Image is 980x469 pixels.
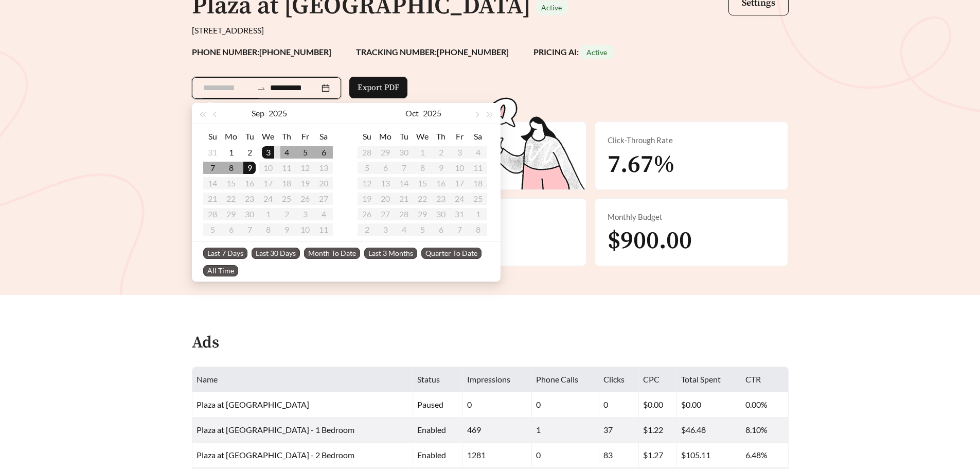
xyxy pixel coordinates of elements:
td: 2025-09-08 [222,160,240,176]
th: Su [358,128,376,145]
span: All Time [203,265,238,276]
td: $1.27 [639,443,677,468]
th: Th [277,128,296,145]
span: paused [417,399,443,409]
span: Active [586,48,607,57]
th: Mo [222,128,240,145]
td: 6.48% [741,443,789,468]
td: 1281 [463,443,532,468]
td: 8.10% [741,418,789,443]
th: Tu [240,128,259,145]
span: enabled [417,425,446,435]
th: Fr [296,128,314,145]
button: Sep [252,103,264,124]
div: 31 [206,146,219,159]
span: Active [541,3,562,12]
td: $46.48 [677,418,741,443]
td: 1 [532,418,599,443]
span: CPC [643,374,660,384]
th: Status [413,367,463,392]
td: 2025-09-01 [222,145,240,160]
th: Th [432,128,450,145]
td: 0 [599,392,639,418]
td: 2025-08-31 [203,145,222,160]
div: 3 [262,146,274,159]
div: 7 [206,162,219,174]
div: 6 [317,146,330,159]
span: CTR [745,374,761,384]
th: Sa [314,128,333,145]
td: 0 [532,443,599,468]
th: Tu [395,128,413,145]
span: 7.67% [608,149,675,180]
td: 2025-09-05 [296,145,314,160]
div: 9 [243,162,256,174]
span: Last 7 Days [203,248,247,259]
button: 2025 [423,103,441,124]
button: Export PDF [349,77,407,98]
th: Fr [450,128,469,145]
span: Export PDF [358,81,399,94]
td: 2025-09-04 [277,145,296,160]
div: 5 [299,146,311,159]
span: Last 3 Months [364,248,417,259]
td: 2025-09-09 [240,160,259,176]
td: 37 [599,418,639,443]
td: $0.00 [639,392,677,418]
span: Quarter To Date [421,248,482,259]
span: Plaza at [GEOGRAPHIC_DATA] [197,399,309,409]
th: Phone Calls [532,367,599,392]
span: Last 30 Days [252,248,300,259]
td: 2025-09-07 [203,160,222,176]
h4: Ads [192,334,219,352]
span: to [257,83,266,93]
td: $0.00 [677,392,741,418]
th: Impressions [463,367,532,392]
th: Su [203,128,222,145]
td: 83 [599,443,639,468]
td: $1.22 [639,418,677,443]
td: 0 [463,392,532,418]
span: Month To Date [304,248,360,259]
button: 2025 [269,103,287,124]
th: We [259,128,277,145]
th: Total Spent [677,367,741,392]
th: We [413,128,432,145]
div: [STREET_ADDRESS] [192,24,789,37]
td: $105.11 [677,443,741,468]
td: 2025-09-02 [240,145,259,160]
strong: TRACKING NUMBER: [PHONE_NUMBER] [356,47,509,57]
span: Plaza at [GEOGRAPHIC_DATA] - 2 Bedroom [197,450,354,460]
td: 0.00% [741,392,789,418]
div: Monthly Budget [608,211,775,223]
span: swap-right [257,84,266,93]
td: 2025-09-06 [314,145,333,160]
span: $900.00 [608,225,692,256]
span: Plaza at [GEOGRAPHIC_DATA] - 1 Bedroom [197,425,354,435]
div: 1 [225,146,237,159]
td: 2025-09-03 [259,145,277,160]
th: Sa [469,128,487,145]
strong: PRICING AI: [533,47,613,57]
div: 4 [280,146,293,159]
th: Name [192,367,414,392]
div: 2 [243,146,256,159]
button: Oct [405,103,419,124]
th: Mo [376,128,395,145]
strong: PHONE NUMBER: [PHONE_NUMBER] [192,47,331,57]
td: 0 [532,392,599,418]
th: Clicks [599,367,639,392]
span: enabled [417,450,446,460]
div: 8 [225,162,237,174]
div: Click-Through Rate [608,134,775,146]
td: 469 [463,418,532,443]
